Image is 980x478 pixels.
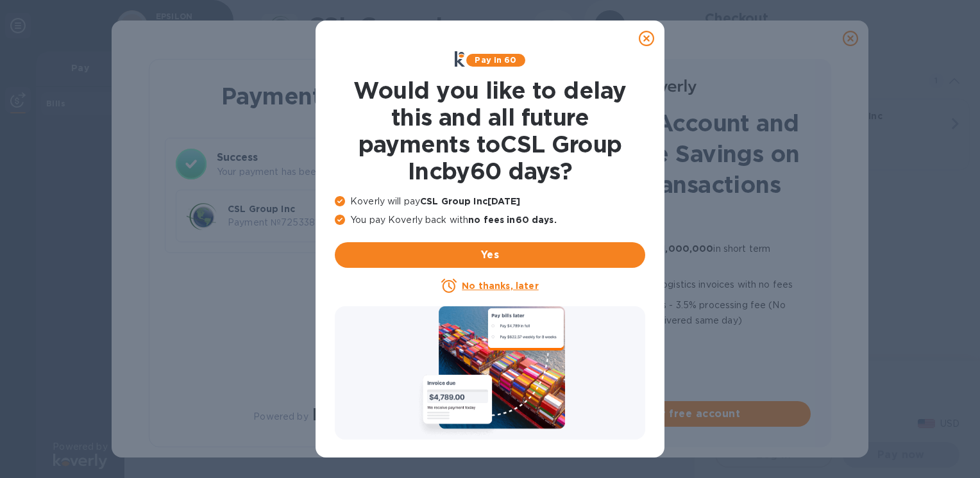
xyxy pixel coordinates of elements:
b: Pay in 60 [475,55,516,65]
p: Powered by [253,410,308,424]
span: Yes [345,247,635,263]
p: $17,525.02 [360,216,434,229]
b: No transaction fees [548,223,643,233]
span: Create your free account [539,406,800,422]
b: CSL Group Inc [DATE] [420,196,521,206]
b: Total [360,204,386,214]
h1: Payment Result [170,80,451,112]
button: Create your free account [528,401,811,427]
b: $1,000,000 [656,243,713,254]
p: Koverly will pay [335,195,645,208]
p: Your payment has been completed. [217,165,445,179]
p: CSL Group Inc [228,202,355,215]
p: for Credit cards - 3.5% processing fee (No transaction limit, funds delivered same day) [548,297,811,328]
b: no fees in 60 days . [468,215,556,225]
p: all logistics invoices with no fees [548,277,811,292]
button: Yes [335,242,645,268]
b: Lower fee [548,300,596,310]
p: You pay Koverly back with [335,213,645,227]
u: No thanks, later [462,281,538,291]
p: No transaction limit [548,333,811,349]
h1: Would you like to delay this and all future payments to CSL Group Inc by 60 days ? [335,77,645,185]
h3: Success [217,150,445,165]
img: Logo [643,79,697,95]
p: Quick approval for up to in short term financing [548,241,811,272]
img: Logo [314,408,367,424]
b: 60 more days to pay [548,279,648,290]
h1: Create an Account and Unlock Fee Savings on Future Transactions [528,108,811,200]
p: Payment № 72533815 [228,216,355,229]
